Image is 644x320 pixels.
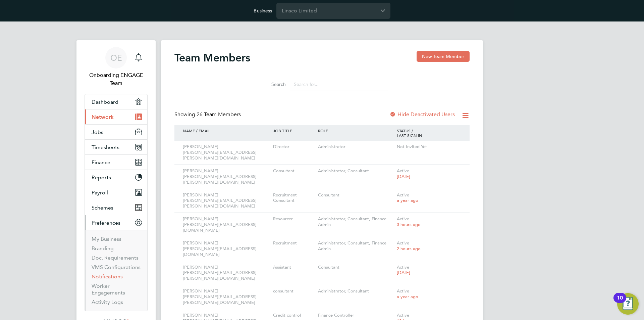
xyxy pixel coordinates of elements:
div: [PERSON_NAME] [PERSON_NAME][EMAIL_ADDRESS][PERSON_NAME][DOMAIN_NAME] [181,165,271,189]
a: My Business [92,236,121,242]
button: Finance [85,155,147,170]
button: Preferences [85,215,147,230]
button: Jobs [85,125,147,139]
button: Payroll [85,185,147,200]
a: Branding [92,245,114,252]
span: a year ago [397,197,418,203]
div: Assistant [271,261,316,274]
div: [PERSON_NAME] [PERSON_NAME][EMAIL_ADDRESS][DOMAIN_NAME] [181,213,271,237]
div: Active [395,189,463,207]
span: Jobs [92,129,103,135]
div: Resourcer [271,213,316,225]
span: 2 hours ago [397,246,421,252]
span: 26 Team Members [197,111,241,118]
div: 10 [617,298,623,307]
div: [PERSON_NAME] [PERSON_NAME][EMAIL_ADDRESS][DOMAIN_NAME] [181,237,271,261]
div: Consultant [316,189,395,201]
div: Recruitment [271,237,316,249]
div: Consultant [271,165,316,177]
div: Active [395,285,463,303]
div: Consultant [316,261,395,274]
div: [PERSON_NAME] [PERSON_NAME][EMAIL_ADDRESS][PERSON_NAME][DOMAIN_NAME] [181,285,271,309]
div: Active [395,213,463,231]
button: Reports [85,170,147,185]
a: Worker Engagements [92,283,125,296]
a: OEOnboarding ENGAGE Team [85,47,148,87]
div: ROLE [316,125,395,136]
label: Business [254,8,272,14]
div: Showing [174,111,242,118]
div: [PERSON_NAME] [PERSON_NAME][EMAIL_ADDRESS][PERSON_NAME][DOMAIN_NAME] [181,189,271,213]
a: Notifications [92,273,123,280]
div: Preferences [85,230,147,311]
div: Administrator, Consultant, Finance Admin [316,237,395,255]
a: Doc. Requirements [92,255,139,261]
div: Active [395,165,463,183]
div: [PERSON_NAME] [PERSON_NAME][EMAIL_ADDRESS][PERSON_NAME][DOMAIN_NAME] [181,141,271,165]
a: VMS Configurations [92,264,141,270]
div: Administrator, Consultant [316,285,395,298]
span: Preferences [92,220,120,226]
div: Administrator [316,141,395,153]
button: Open Resource Center, 10 new notifications [617,293,639,315]
span: Onboarding ENGAGE Team [85,71,148,87]
input: Search for... [290,78,388,91]
div: Administrator, Consultant, Finance Admin [316,213,395,231]
button: Network [85,109,147,124]
a: Dashboard [85,94,147,109]
div: Recruitment Consultant [271,189,316,207]
div: Not Invited Yet [395,141,463,153]
div: Director [271,141,316,153]
span: 3 hours ago [397,222,421,227]
span: OE [110,53,122,62]
div: JOB TITLE [271,125,316,136]
a: Activity Logs [92,299,123,305]
label: Search [256,81,286,87]
span: Timesheets [92,144,119,150]
span: [DATE] [397,270,410,275]
div: Administrator, Consultant [316,165,395,177]
span: Network [92,114,114,120]
div: NAME / EMAIL [181,125,271,136]
span: [DATE] [397,174,410,179]
div: Active [395,237,463,255]
div: Active [395,261,463,279]
span: Payroll [92,189,108,196]
button: Timesheets [85,140,147,154]
span: a year ago [397,294,418,300]
div: consultant [271,285,316,298]
h2: Team Members [174,51,250,64]
button: New Team Member [417,51,470,62]
div: STATUS / LAST SIGN IN [395,125,463,141]
span: Dashboard [92,99,118,105]
div: [PERSON_NAME] [PERSON_NAME][EMAIL_ADDRESS][PERSON_NAME][DOMAIN_NAME] [181,261,271,285]
span: Finance [92,159,110,166]
button: Schemes [85,200,147,215]
span: Schemes [92,204,113,211]
span: Reports [92,174,111,181]
label: Hide Deactivated Users [389,111,455,118]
